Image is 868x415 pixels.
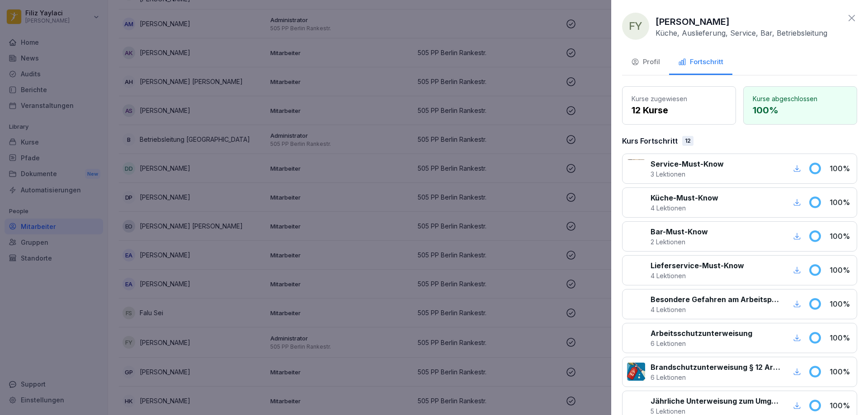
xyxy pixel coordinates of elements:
p: 100 % [830,231,852,242]
p: 12 Kurse [632,103,726,117]
p: 3 Lektionen [651,169,724,179]
p: Jährliche Unterweisung zum Umgang mit Schankanlagen [651,396,780,406]
p: 100 % [830,163,852,174]
div: 12 [682,136,693,146]
p: 100 % [753,103,848,117]
p: Bar-Must-Know [651,226,708,237]
p: Besondere Gefahren am Arbeitsplatz [651,294,780,305]
p: Küche, Auslieferung, Service, Bar, Betriebsleitung [656,28,827,37]
p: Kurse zugewiesen [632,94,726,103]
p: Kurse abgeschlossen [753,94,848,103]
p: 100 % [830,298,852,309]
p: Brandschutzunterweisung § 12 ArbSchG [651,362,780,373]
div: Fortschritt [678,57,723,67]
p: 100 % [830,400,852,411]
div: FY [622,13,649,40]
button: Fortschritt [669,51,732,75]
div: Profil [631,57,660,67]
button: Profil [622,51,669,75]
p: 2 Lektionen [651,237,708,247]
p: 100 % [830,197,852,208]
p: Service-Must-Know [651,159,724,169]
p: 6 Lektionen [651,373,780,382]
p: Küche-Must-Know [651,192,718,203]
p: 4 Lektionen [651,203,718,213]
p: [PERSON_NAME] [656,15,730,28]
p: 100 % [830,332,852,343]
p: Lieferservice-Must-Know [651,260,744,271]
p: 6 Lektionen [651,339,752,348]
p: Arbeitsschutzunterweisung [651,328,752,339]
p: 4 Lektionen [651,305,780,314]
p: 100 % [830,265,852,275]
p: Kurs Fortschritt [622,135,678,146]
p: 4 Lektionen [651,271,744,280]
p: 100 % [830,366,852,377]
